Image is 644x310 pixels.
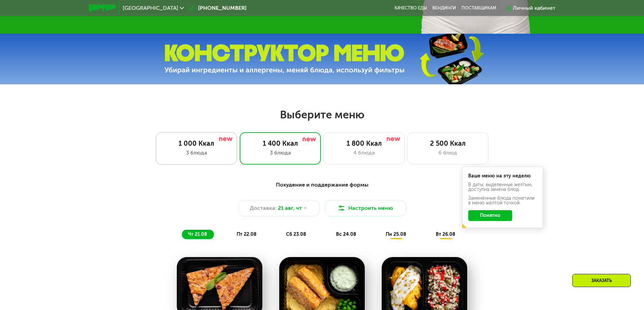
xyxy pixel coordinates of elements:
[163,139,230,147] div: 1 000 Ккал
[237,231,257,237] span: пт 22.08
[331,139,398,147] div: 1 800 Ккал
[414,139,481,147] div: 2 500 Ккал
[468,210,512,221] button: Понятно
[247,139,314,147] div: 1 400 Ккал
[468,196,537,205] div: Заменённые блюда пометили в меню жёлтой точкой.
[386,231,406,237] span: пн 25.08
[188,231,207,237] span: чт 21.08
[278,204,302,212] span: 21 авг, чт
[286,231,306,237] span: сб 23.08
[250,204,277,212] span: Доставка:
[336,231,356,237] span: вс 24.08
[395,5,427,11] a: Качество еды
[187,4,246,12] a: [PHONE_NUMBER]
[468,174,537,178] div: Ваше меню на эту неделю
[331,149,398,157] div: 4 блюда
[513,4,555,12] div: Личный кабинет
[468,182,537,192] div: В даты, выделенные желтым, доступна замена блюд.
[325,200,406,216] button: Настроить меню
[414,149,481,157] div: 6 блюд
[122,181,522,189] div: Похудение и поддержание формы
[461,5,496,11] div: поставщикам
[436,231,455,237] span: вт 26.08
[572,274,631,287] div: Заказать
[163,149,230,157] div: 3 блюда
[123,5,178,11] span: [GEOGRAPHIC_DATA]
[22,108,622,121] h2: Выберите меню
[247,149,314,157] div: 3 блюда
[432,5,456,11] a: Вендинги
